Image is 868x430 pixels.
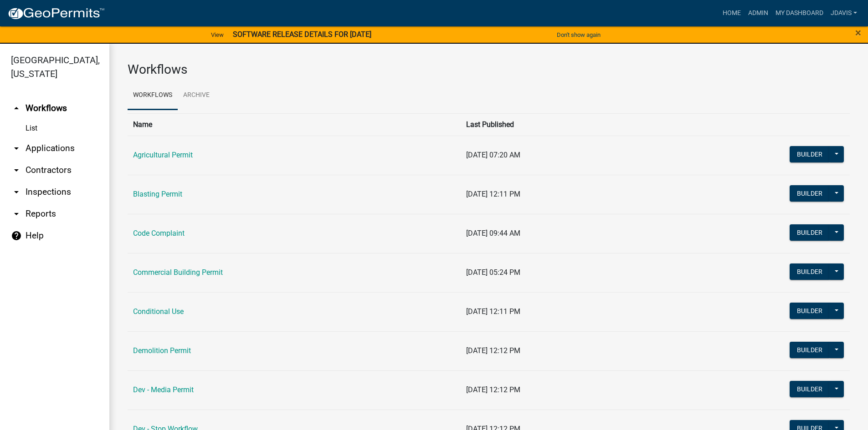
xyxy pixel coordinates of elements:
button: Builder [790,185,830,202]
button: Builder [790,381,830,397]
span: [DATE] 09:44 AM [466,229,520,238]
button: Builder [790,146,830,162]
a: Code Complaint [133,229,185,238]
a: Agricultural Permit [133,151,193,159]
span: [DATE] 12:11 PM [466,190,520,198]
button: Close [855,27,861,38]
i: arrow_drop_down [11,208,22,219]
a: Admin [745,5,772,22]
span: [DATE] 12:11 PM [466,307,520,316]
h3: Workflows [128,62,850,77]
span: [DATE] 12:12 PM [466,346,520,355]
span: [DATE] 07:20 AM [466,151,520,159]
a: Commercial Building Permit [133,268,223,277]
a: jdavis [827,5,861,22]
button: Builder [790,342,830,358]
a: Workflows [128,81,178,110]
th: Name [128,113,461,136]
button: Builder [790,224,830,241]
a: My Dashboard [772,5,827,22]
button: Don't show again [553,27,604,42]
span: [DATE] 12:12 PM [466,385,520,394]
strong: SOFTWARE RELEASE DETAILS FOR [DATE] [233,30,371,39]
i: arrow_drop_down [11,187,22,197]
a: Home [719,5,745,22]
a: Blasting Permit [133,190,182,198]
span: × [855,26,861,39]
a: Conditional Use [133,307,184,316]
a: Archive [178,81,215,110]
i: arrow_drop_up [11,103,22,114]
i: arrow_drop_down [11,165,22,176]
th: Last Published [461,113,738,136]
i: help [11,230,22,241]
a: View [207,27,227,42]
span: [DATE] 05:24 PM [466,268,520,277]
a: Dev - Media Permit [133,385,194,394]
button: Builder [790,263,830,280]
button: Builder [790,303,830,319]
a: Demolition Permit [133,346,191,355]
i: arrow_drop_down [11,143,22,154]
